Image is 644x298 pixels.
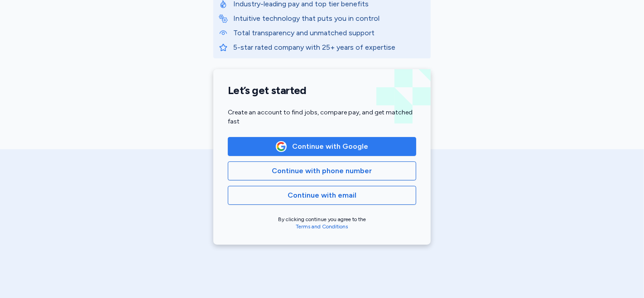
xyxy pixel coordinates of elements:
[228,186,416,205] button: Continue with email
[228,137,416,156] button: Google LogoContinue with Google
[233,42,425,53] p: 5-star rated company with 25+ years of expertise
[233,28,425,38] p: Total transparency and unmatched support
[233,13,425,24] p: Intuitive technology that puts you in control
[276,142,286,151] img: Google Logo
[288,190,356,201] span: Continue with email
[228,84,416,97] h1: Let’s get started
[292,141,368,152] span: Continue with Google
[228,108,416,126] div: Create an account to find jobs, compare pay, and get matched fast
[296,223,348,230] a: Terms and Conditions
[272,166,372,176] span: Continue with phone number
[228,161,416,180] button: Continue with phone number
[228,216,416,230] div: By clicking continue you agree to the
